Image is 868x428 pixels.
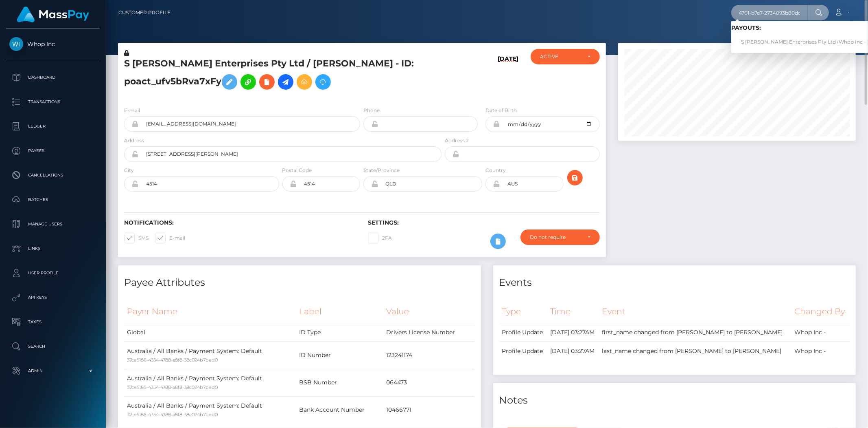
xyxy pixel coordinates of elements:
td: Whop Inc - [791,323,850,342]
td: Global [124,323,296,342]
p: Transactions [9,96,96,108]
small: 37ce5186-4354-4788-a8f8-38c024b7bed0 [127,357,218,363]
h4: Events [499,276,850,290]
label: Date of Birth [485,107,517,114]
label: City [124,167,134,174]
a: Search [6,336,100,357]
p: Links [9,243,96,255]
a: Transactions [6,92,100,112]
td: Whop Inc - [791,342,850,360]
p: Admin [9,365,96,377]
td: Australia / All Banks / Payment System: Default [124,342,296,369]
span: Whop Inc [6,40,100,48]
input: Search... [731,5,808,20]
h6: [DATE] [498,55,518,97]
td: first_name changed from [PERSON_NAME] to [PERSON_NAME] [599,323,791,342]
a: Ledger [6,116,100,137]
a: Links [6,238,100,259]
div: Do not require [530,234,581,240]
p: Search [9,340,96,353]
h4: Notes [499,393,850,408]
th: Event [599,300,791,323]
h4: Payee Attributes [124,276,475,290]
h6: Settings: [368,219,599,226]
td: Australia / All Banks / Payment System: Default [124,369,296,396]
label: Postal Code [282,167,312,174]
p: Taxes [9,316,96,328]
td: Bank Account Number [296,396,383,424]
label: State/Province [363,167,400,174]
h6: Notifications: [124,219,356,226]
a: Batches [6,190,100,210]
td: 123241174 [384,342,475,369]
a: Admin [6,361,100,381]
small: 37ce5186-4354-4788-a8f8-38c024b7bed0 [127,412,218,417]
label: Address 2 [445,137,469,144]
td: [DATE] 03:27AM [547,342,599,360]
div: ACTIVE [540,53,581,60]
img: Whop Inc [9,37,23,51]
th: Value [384,300,475,323]
a: Initiate Payout [278,74,293,90]
label: SMS [124,233,149,243]
p: Cancellations [9,169,96,181]
p: API Keys [9,291,96,304]
label: Address [124,137,144,144]
a: Dashboard [6,67,100,88]
a: Taxes [6,312,100,332]
label: E-mail [124,107,140,114]
label: E-mail [155,233,185,243]
label: Phone [363,107,380,114]
th: Label [296,300,383,323]
th: Payer Name [124,300,296,323]
img: MassPay Logo [17,7,89,22]
td: last_name changed from [PERSON_NAME] to [PERSON_NAME] [599,342,791,360]
a: User Profile [6,263,100,283]
td: 10466771 [384,396,475,424]
p: Manage Users [9,218,96,230]
td: Australia / All Banks / Payment System: Default [124,396,296,424]
th: Time [547,300,599,323]
td: ID Number [296,342,383,369]
td: Profile Update [499,323,548,342]
a: Cancellations [6,165,100,185]
th: Changed By [791,300,850,323]
p: Ledger [9,120,96,132]
a: Customer Profile [118,4,171,21]
h5: S [PERSON_NAME] Enterprises Pty Ltd / [PERSON_NAME] - ID: poact_ufv5bRva7xFy [124,57,437,94]
td: Drivers License Number [384,323,475,342]
td: Profile Update [499,342,548,360]
button: ACTIVE [531,49,600,64]
td: 064473 [384,369,475,396]
a: Payees [6,141,100,161]
small: 37ce5186-4354-4788-a8f8-38c024b7bed0 [127,384,218,390]
p: User Profile [9,267,96,279]
th: Type [499,300,548,323]
td: [DATE] 03:27AM [547,323,599,342]
button: Do not require [520,229,600,245]
p: Batches [9,194,96,206]
td: BSB Number [296,369,383,396]
td: ID Type [296,323,383,342]
p: Payees [9,145,96,157]
a: Manage Users [6,214,100,234]
label: 2FA [368,233,392,243]
p: Dashboard [9,71,96,84]
label: Country [485,167,506,174]
a: API Keys [6,287,100,308]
